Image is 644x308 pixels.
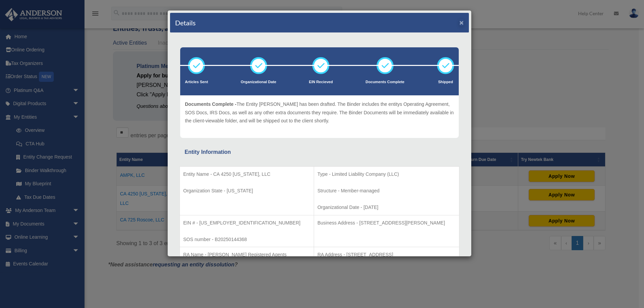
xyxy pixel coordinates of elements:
p: Documents Complete [365,79,404,86]
p: EIN Recieved [309,79,333,86]
p: Structure - Member-managed [317,187,456,195]
p: Articles Sent [185,79,208,86]
p: RA Address - [STREET_ADDRESS] [317,251,456,259]
button: × [459,19,464,26]
p: Type - Limited Liability Company (LLC) [317,170,456,179]
p: Entity Name - CA 4250 [US_STATE], LLC [183,170,310,179]
p: Organizational Date - [DATE] [317,203,456,212]
p: Business Address - [STREET_ADDRESS][PERSON_NAME] [317,219,456,227]
p: The Entity [PERSON_NAME] has been drafted. The Binder includes the entitys Operating Agreement, S... [185,100,454,125]
p: RA Name - [PERSON_NAME] Registered Agents [183,251,310,259]
span: Documents Complete - [185,101,236,107]
p: EIN # - [US_EMPLOYER_IDENTIFICATION_NUMBER] [183,219,310,227]
div: Entity Information [185,147,454,157]
p: Organizational Date [241,79,276,86]
p: Shipped [437,79,454,86]
p: Organization State - [US_STATE] [183,187,310,195]
h4: Details [175,18,196,27]
p: SOS number - B20250144368 [183,235,310,244]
